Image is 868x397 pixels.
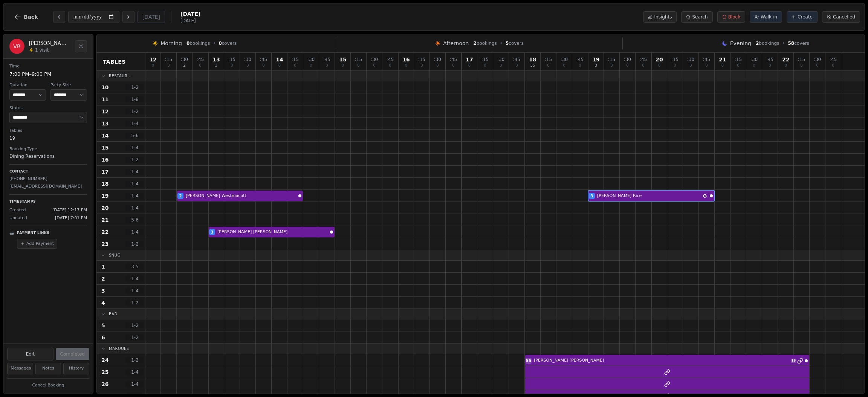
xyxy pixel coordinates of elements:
[800,64,802,67] span: 0
[730,40,751,47] span: Evening
[35,47,49,53] span: 1 visit
[101,275,105,282] span: 2
[9,199,87,205] p: Timestamps
[9,215,27,221] span: Updated
[101,334,105,341] span: 6
[126,288,144,294] span: 1 - 4
[402,57,410,62] span: 16
[405,64,407,67] span: 0
[126,357,144,363] span: 1 - 2
[579,64,581,67] span: 0
[126,381,144,387] span: 1 - 4
[782,57,789,62] span: 22
[753,64,755,67] span: 0
[103,58,126,66] span: Tables
[735,57,742,62] span: : 15
[101,84,108,91] span: 10
[109,311,117,317] span: Bar
[8,8,44,26] button: Back
[9,135,87,142] dd: 19
[547,64,549,67] span: 0
[506,41,509,46] span: 5
[500,40,503,46] span: •
[9,153,87,160] dd: Dining Reservations
[452,64,454,67] span: 0
[307,57,315,62] span: : 30
[484,64,486,67] span: 0
[9,70,87,78] dd: 7:00 PM – 9:00 PM
[101,108,108,115] span: 12
[608,57,615,62] span: : 15
[717,11,745,23] button: Block
[325,64,328,67] span: 0
[212,57,220,62] span: 13
[126,322,144,328] span: 1 - 2
[545,57,552,62] span: : 15
[450,57,457,62] span: : 45
[101,120,108,127] span: 13
[692,14,708,20] span: Search
[126,264,144,270] span: 3 - 5
[355,57,362,62] span: : 15
[276,57,283,62] span: 14
[703,57,710,62] span: : 45
[443,40,469,47] span: Afternoon
[213,40,215,46] span: •
[689,64,692,67] span: 0
[737,64,739,67] span: 0
[35,363,61,374] button: Notes
[126,300,144,306] span: 1 - 2
[434,57,441,62] span: : 30
[418,57,425,62] span: : 15
[719,57,726,62] span: 21
[782,40,785,46] span: •
[126,369,144,375] span: 1 - 4
[7,381,89,390] button: Cancel Booking
[244,57,251,62] span: : 30
[101,263,105,270] span: 1
[126,157,144,163] span: 1 - 2
[766,57,773,62] span: : 45
[160,40,182,47] span: Morning
[228,57,235,62] span: : 15
[101,287,105,295] span: 3
[473,40,497,46] span: bookings
[101,216,108,224] span: 21
[167,64,170,67] span: 0
[728,14,740,20] span: Block
[563,64,565,67] span: 0
[592,57,599,62] span: 19
[101,192,108,200] span: 19
[101,96,108,103] span: 11
[63,363,89,374] button: History
[109,73,131,79] span: Restaur...
[473,41,476,46] span: 2
[576,57,584,62] span: : 45
[165,57,172,62] span: : 15
[7,348,53,360] button: Edit
[50,82,87,89] dt: Party Size
[595,64,597,67] span: 3
[756,40,779,46] span: bookings
[389,64,391,67] span: 0
[750,57,758,62] span: : 30
[55,215,87,221] span: [DATE] 7:01 PM
[769,64,771,67] span: 0
[231,64,233,67] span: 0
[658,64,660,67] span: 0
[466,57,473,62] span: 17
[787,11,818,23] button: Create
[640,57,647,62] span: : 45
[671,57,679,62] span: : 15
[791,359,796,363] span: 16
[597,193,701,199] span: [PERSON_NAME] Rice
[101,180,108,188] span: 18
[126,217,144,223] span: 5 - 6
[53,11,65,23] button: Previous day
[750,11,782,23] button: Walk-in
[561,57,568,62] span: : 30
[101,356,108,364] span: 24
[215,64,217,67] span: 3
[656,57,663,62] span: 20
[9,169,87,174] p: Contact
